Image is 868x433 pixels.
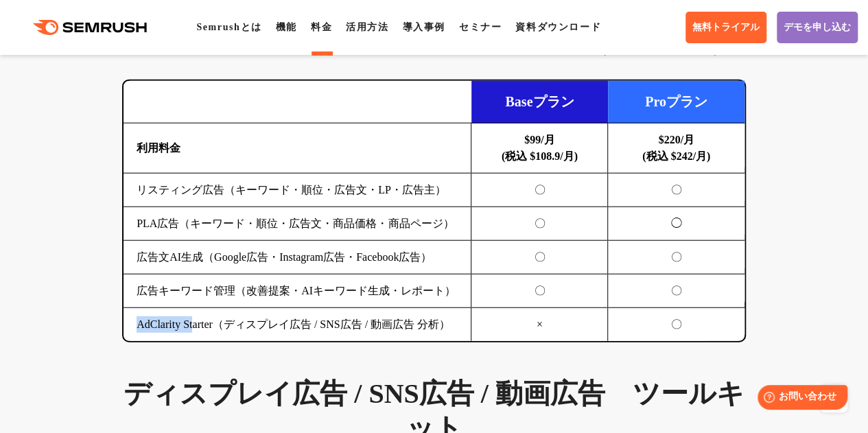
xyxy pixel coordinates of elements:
[402,22,445,32] a: 導入事例
[459,22,502,32] a: セミナー
[471,274,608,308] td: 〇
[777,12,858,43] a: デモを申し込む
[276,22,297,32] a: 機能
[124,308,471,342] td: AdClarity Starter（ディスプレイ広告 / SNS広告 / 動画広告 分析）
[124,274,471,308] td: 広告キーワード管理（改善提案・AIキーワード生成・レポート）
[608,207,744,241] td: ◯
[471,241,608,274] td: 〇
[137,142,180,154] b: 利用料金
[124,174,471,207] td: リスティング広告（キーワード・順位・広告文・LP・広告主）
[346,22,388,32] a: 活用方法
[124,207,471,241] td: PLA広告（キーワード・順位・広告文・商品価格・商品ページ）
[784,21,851,34] span: デモを申し込む
[746,379,853,418] iframe: Help widget launcher
[642,134,710,162] b: $220/月 (税込 $242/月)
[311,22,332,32] a: 料金
[608,308,744,342] td: 〇
[515,22,601,32] a: 資料ダウンロード
[608,174,744,207] td: 〇
[471,308,608,342] td: ×
[502,134,578,162] b: $99/月 (税込 $108.9/月)
[471,207,608,241] td: 〇
[196,22,261,32] a: Semrushとは
[471,174,608,207] td: 〇
[608,241,744,274] td: 〇
[608,81,744,124] td: Proプラン
[608,274,744,308] td: 〇
[692,21,760,34] span: 無料トライアル
[685,12,766,43] a: 無料トライアル
[471,81,608,124] td: Baseプラン
[124,241,471,274] td: 広告文AI生成（Google広告・Instagram広告・Facebook広告）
